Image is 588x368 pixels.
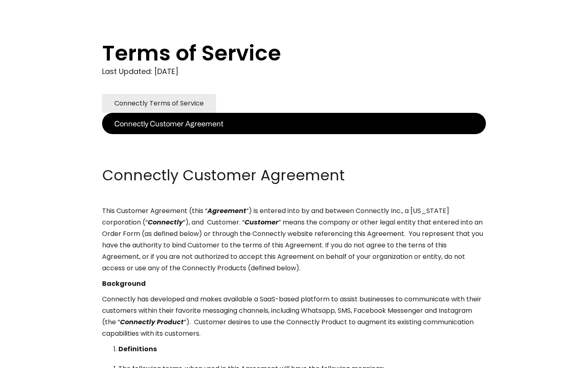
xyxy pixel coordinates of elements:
[8,353,49,365] aside: Language selected: English
[114,98,204,109] div: Connectly Terms of Service
[102,165,486,186] h2: Connectly Customer Agreement
[114,118,223,129] div: Connectly Customer Agreement
[102,294,486,339] p: Connectly has developed and makes available a SaaS-based platform to assist businesses to communi...
[102,279,146,288] strong: Background
[207,206,246,215] em: Agreement
[102,150,486,161] p: ‍
[102,65,486,78] div: Last Updated: [DATE]
[148,218,183,227] em: Connectly
[102,134,486,146] p: ‍
[118,344,157,354] strong: Definitions
[102,205,486,274] p: This Customer Agreement (this “ ”) is entered into by and between Connectly Inc., a [US_STATE] co...
[120,317,184,327] em: Connectly Product
[102,41,453,65] h1: Terms of Service
[245,218,278,227] em: Customer
[16,354,49,365] ul: Language list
